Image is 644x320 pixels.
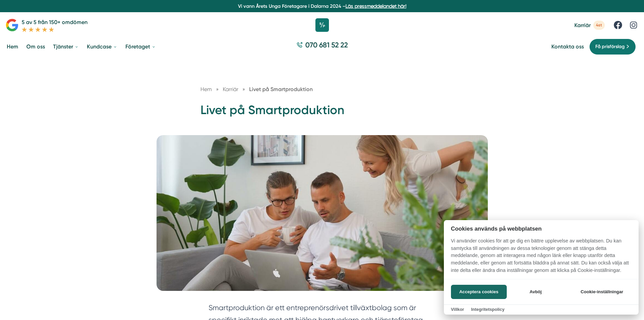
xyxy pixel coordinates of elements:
a: Villkor [451,307,464,312]
button: Avböj [509,285,563,299]
h2: Cookies används på webbplatsen [444,226,639,232]
a: Integritetspolicy [471,307,504,312]
button: Acceptera cookies [451,285,507,299]
p: Vi använder cookies för att ge dig en bättre upplevelse av webbplatsen. Du kan samtycka till anvä... [444,237,639,279]
button: Cookie-inställningar [572,285,631,299]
